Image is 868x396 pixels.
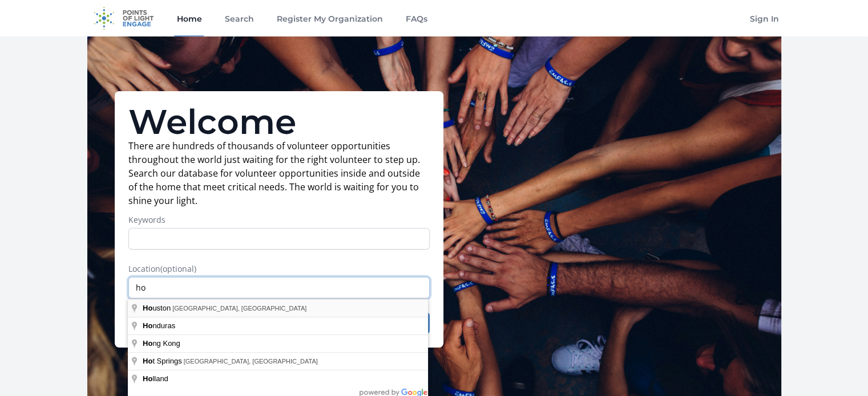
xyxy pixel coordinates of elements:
[143,374,152,383] span: Ho
[143,321,152,330] span: Ho
[143,357,152,365] span: Ho
[160,263,196,274] span: (optional)
[128,139,430,207] p: There are hundreds of thousands of volunteer opportunities throughout the world just waiting for ...
[143,357,184,365] span: t Springs
[143,304,172,312] span: uston
[128,214,430,226] label: Keywords
[172,305,306,312] span: [GEOGRAPHIC_DATA], [GEOGRAPHIC_DATA]
[128,277,430,299] input: Enter a location
[143,321,177,330] span: nduras
[184,358,318,365] span: [GEOGRAPHIC_DATA], [GEOGRAPHIC_DATA]
[128,105,430,139] h1: Welcome
[143,374,170,383] span: lland
[143,339,152,348] span: Ho
[143,339,182,348] span: ng Kong
[128,263,430,275] label: Location
[143,304,152,312] span: Ho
